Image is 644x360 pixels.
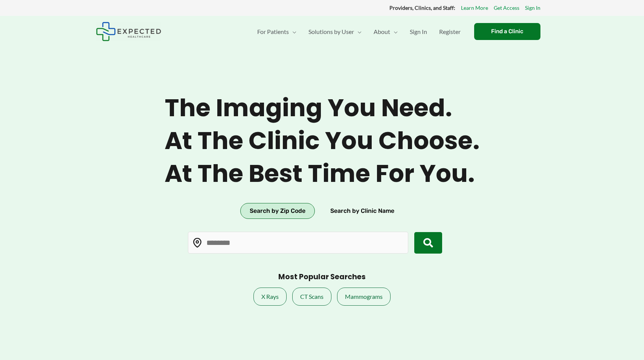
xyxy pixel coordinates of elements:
a: Sign In [525,3,540,13]
span: Menu Toggle [289,18,296,45]
span: Solutions by User [308,18,354,45]
button: Search by Clinic Name [321,203,404,219]
span: For Patients [257,18,289,45]
span: At the clinic you choose. [165,126,480,155]
a: Sign In [404,18,433,45]
a: Solutions by UserMenu Toggle [302,18,368,45]
a: Register [433,18,467,45]
span: Sign In [410,18,427,45]
span: Register [439,18,461,45]
img: Location pin [192,238,202,248]
span: The imaging you need. [165,94,480,123]
a: Learn More [461,3,488,13]
span: About [374,18,390,45]
a: Find a Clinic [474,23,540,40]
span: At the best time for you. [165,159,480,188]
button: Search by Zip Code [240,203,315,219]
a: CT Scans [292,288,331,306]
a: For PatientsMenu Toggle [251,18,302,45]
strong: Providers, Clinics, and Staff: [389,5,455,11]
a: X Rays [253,288,287,306]
a: Get Access [494,3,519,13]
a: AboutMenu Toggle [368,18,404,45]
span: Menu Toggle [354,18,362,45]
nav: Primary Site Navigation [251,18,467,45]
span: Menu Toggle [390,18,398,45]
a: Mammograms [337,288,391,306]
img: Expected Healthcare Logo - side, dark font, small [96,22,161,41]
h3: Most Popular Searches [278,272,366,282]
